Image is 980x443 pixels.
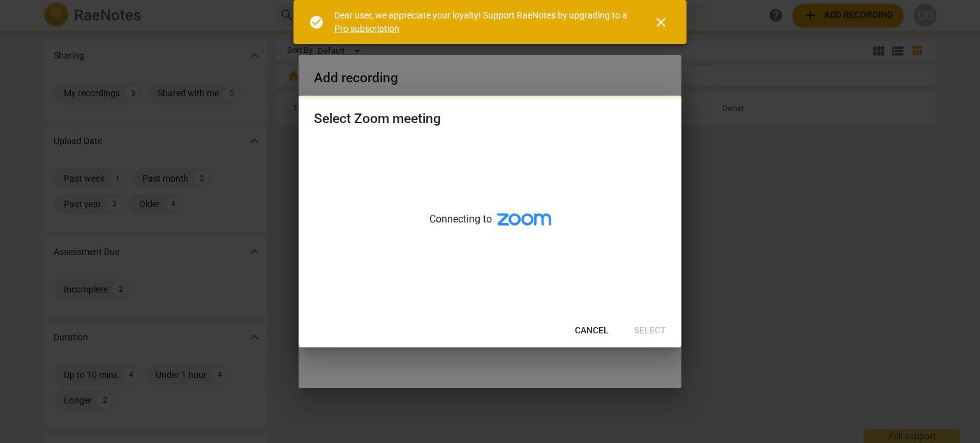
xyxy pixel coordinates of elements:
[314,111,441,127] div: Select Zoom meeting
[646,7,676,38] button: Close
[575,324,609,337] span: Cancel
[299,140,681,314] div: Connecting to
[309,15,324,30] span: check_circle
[653,15,669,30] span: close
[334,24,399,34] a: Pro subscription
[334,9,630,35] div: Dear user, we appreciate your loyalty! Support RaeNotes by upgrading to a
[565,319,619,342] button: Cancel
